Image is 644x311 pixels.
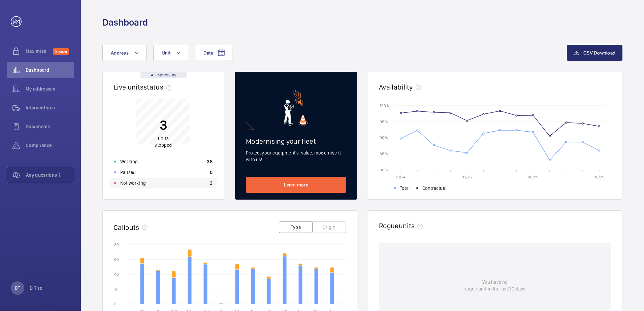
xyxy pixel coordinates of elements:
[114,223,139,232] h2: Callouts
[528,175,538,179] text: 06/25
[114,257,119,262] text: 60
[462,175,472,179] text: 02/25
[284,90,309,126] img: marketing-card.svg
[594,175,604,179] text: 10/25
[203,50,213,56] span: Date
[120,169,136,176] p: Paused
[26,85,74,92] span: My addresses
[26,48,53,55] span: Maximize
[210,169,213,176] p: 0
[246,137,346,145] h2: Modernising your fleet
[162,50,170,56] span: Unit
[102,45,147,61] button: Address
[380,119,388,124] text: 95 %
[26,172,74,178] span: Any questions ?
[120,158,138,165] p: Working
[26,142,74,149] span: Compliance
[400,185,410,192] span: Total
[26,104,74,111] span: Interventions
[155,142,172,148] span: stopped
[380,103,390,108] text: 100 %
[143,83,174,91] span: status
[155,135,172,148] p: units
[140,72,187,78] div: Real time data
[53,48,69,55] span: Discover
[465,279,525,292] p: You have no rogue unit in the last 30 days
[583,50,615,56] span: CSV Download
[114,272,119,277] text: 40
[120,180,146,186] p: Not working
[422,185,446,192] span: Contractual
[155,116,172,133] p: 3
[111,50,129,56] span: Address
[567,45,622,61] button: CSV Download
[114,83,174,91] h2: Live units
[15,285,20,291] p: DT
[396,175,406,179] text: 10/24
[114,287,119,291] text: 20
[279,221,313,233] button: Type
[380,151,388,156] text: 85 %
[26,123,74,130] span: Documents
[114,242,119,247] text: 80
[207,158,213,165] p: 38
[380,167,388,172] text: 80 %
[26,67,74,73] span: Dashboard
[399,221,426,230] span: units
[312,221,346,233] button: Origin
[380,135,388,140] text: 90 %
[114,302,117,306] text: 0
[153,45,188,61] button: Unit
[30,285,42,291] p: D Tite
[102,16,148,29] h1: Dashboard
[246,149,346,163] p: Protect your equipment's value, modernise it with us!
[379,221,425,230] h2: Rogue
[379,83,413,91] h2: Availability
[246,177,346,193] a: Learn more
[210,180,213,186] p: 3
[195,45,232,61] button: Date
